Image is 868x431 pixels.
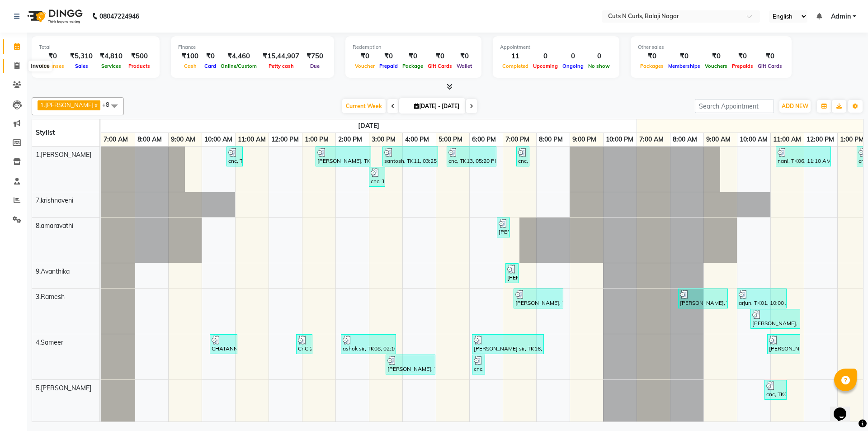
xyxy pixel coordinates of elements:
div: Finance [178,43,327,51]
input: Search Appointment [695,99,774,113]
div: ₹0 [666,51,703,62]
div: Other sales [638,43,784,51]
a: 12:00 PM [804,133,836,146]
div: ₹0 [425,51,454,62]
div: ₹0 [755,51,784,62]
a: 5:00 PM [436,133,465,146]
div: ₹0 [730,51,755,62]
span: 1.[PERSON_NAME] [36,151,91,159]
div: ₹0 [377,51,400,62]
div: Total [39,43,152,51]
a: 10:00 PM [604,133,636,146]
div: arjun, TK01, 10:00 AM-11:30 AM, men hair cut (₹300) [738,290,786,307]
span: 7.krishnaveni [36,196,73,204]
div: [PERSON_NAME], TK03, 10:25 AM-11:55 AM, men hair cut (₹300) [751,310,799,327]
a: 10:00 AM [737,133,770,146]
div: [PERSON_NAME] sir, TK16, 06:05 PM-08:15 PM, men hair cut (₹300),Trimming (₹100),Basic [PERSON_NAM... [473,336,543,353]
a: 11:00 AM [771,133,803,146]
div: ₹0 [202,51,218,62]
a: 4:00 PM [403,133,431,146]
div: Redemption [353,43,474,51]
a: 7:00 AM [637,133,666,146]
iframe: chat widget [830,395,859,422]
div: ashok sir, TK08, 02:10 PM-03:50 PM, men hair cut (₹300),Trimming (₹100) [342,336,395,353]
span: Wallet [454,63,474,69]
span: 3.Ramesh [36,293,65,301]
div: cnc, TK02, 10:50 AM-11:30 AM, HairWash+Mask+BlowDry Setting (₹600) [765,381,786,398]
div: cnc, TK02, 10:45 AM-11:15 AM, Head massage [DEMOGRAPHIC_DATA] (₹250) [227,148,242,165]
div: cnc, TK15, 07:25 PM-07:40 PM, Eye browes (₹50) [517,148,528,165]
div: [PERSON_NAME], TK14, 07:05 PM-07:20 PM, Eye browes (₹50) [506,265,518,282]
div: ₹4,810 [96,51,126,62]
span: Services [99,63,123,69]
a: 9:00 AM [169,133,198,146]
div: [PERSON_NAME], TK10, 03:30 PM-05:00 PM, men hair cut (₹300) [387,356,434,373]
span: Prepaids [730,63,755,69]
a: 1:00 PM [838,133,866,146]
span: 5.[PERSON_NAME] [36,384,91,392]
span: Ongoing [560,63,586,69]
span: Sales [73,63,90,69]
a: 9:00 PM [570,133,599,146]
span: Petty cash [266,63,296,69]
a: 9:00 AM [704,133,733,146]
span: Completed [500,63,531,69]
span: Gift Cards [425,63,454,69]
div: ₹0 [353,51,377,62]
a: 3:00 PM [369,133,398,146]
span: 8.amaravathi [36,222,73,230]
a: 10:00 AM [202,133,235,146]
span: Stylist [36,128,55,137]
span: Vouchers [703,63,730,69]
span: 4.Sameer [36,338,63,346]
div: ₹0 [39,51,66,62]
span: Upcoming [531,63,560,69]
span: 1.[PERSON_NAME] [40,101,94,109]
span: Products [126,63,152,69]
div: cnc, TK13, 05:20 PM-06:50 PM, men hair cut (₹300) [448,148,495,165]
span: Card [202,63,218,69]
a: 7:00 AM [101,133,130,146]
div: ₹0 [638,51,666,62]
a: 1:00 PM [302,133,331,146]
div: cnc, TK12, 06:05 PM-06:15 PM, Trimming (₹100) [473,356,484,373]
span: Memberships [666,63,703,69]
div: ₹0 [454,51,474,62]
div: ₹750 [303,51,327,62]
a: 12:00 PM [269,133,301,146]
div: ₹4,460 [218,51,259,62]
div: santosh, TK11, 03:25 PM-05:05 PM, men hair cut (₹300),Trimming (₹100) [383,148,437,165]
span: Current Week [342,99,386,113]
a: 8:00 AM [670,133,699,146]
span: Package [400,63,425,69]
button: ADD NEW [779,100,811,113]
span: Cash [182,63,199,69]
span: Voucher [353,63,377,69]
span: [DATE] - [DATE] [412,103,462,109]
span: Admin [831,12,851,21]
div: [PERSON_NAME], TK18, 07:20 PM-08:50 PM, men hair cut (₹300) [514,290,562,307]
span: +8 [102,101,116,108]
a: 7:00 PM [503,133,532,146]
div: CHATANNYA, TK01, 10:15 AM-11:05 AM, men hair cut wash (₹400),Trimming (₹100),D tan celenup (₹900) [211,336,236,353]
b: 08047224946 [99,4,139,29]
a: 8:00 PM [537,133,565,146]
span: Due [308,63,322,69]
div: [PERSON_NAME], TK14, 06:50 PM-07:05 PM, Eye browes (₹50) [498,219,509,236]
span: ADD NEW [782,103,808,109]
a: 2:00 PM [336,133,364,146]
div: nani, TK06, 11:10 AM-12:50 PM, men hair cut (₹300),Trimming (₹100) [777,148,830,165]
div: Appointment [500,43,612,51]
a: 6:00 PM [470,133,498,146]
div: ₹500 [126,51,152,62]
a: 8:00 AM [135,133,164,146]
div: 0 [531,51,560,62]
div: 11 [500,51,531,62]
div: ₹0 [400,51,425,62]
span: Prepaid [377,63,400,69]
div: ₹15,44,907 [259,51,303,62]
div: 0 [560,51,586,62]
img: logo [23,4,85,29]
span: No show [586,63,612,69]
div: 0 [586,51,612,62]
